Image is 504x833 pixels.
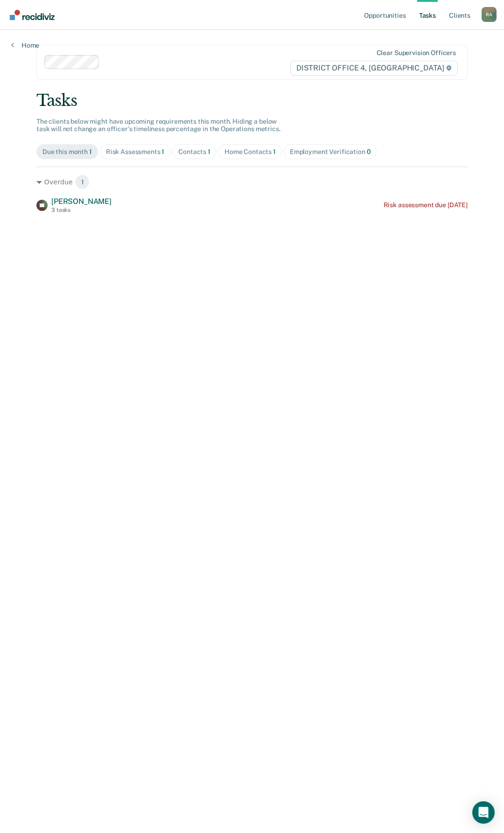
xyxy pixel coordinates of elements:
span: [PERSON_NAME] [51,197,112,206]
div: R A [482,7,497,22]
div: Contacts [178,148,210,156]
span: The clients below might have upcoming requirements this month. Hiding a below task will not chang... [36,118,280,133]
div: Open Intercom Messenger [472,801,495,824]
div: Risk assessment due [DATE] [384,201,468,209]
span: DISTRICT OFFICE 4, [GEOGRAPHIC_DATA] [290,61,458,76]
span: 1 [161,148,164,155]
a: Home [11,41,39,49]
span: 1 [75,175,90,189]
span: 1 [273,148,276,155]
div: Overdue 1 [36,175,468,189]
div: Due this month [42,148,92,156]
button: Profile dropdown button [482,7,497,22]
div: Home Contacts [224,148,276,156]
span: 1 [208,148,210,155]
div: Employment Verification [290,148,371,156]
div: Risk Assessments [106,148,165,156]
div: Clear supervision officers [377,49,456,57]
div: Tasks [36,91,468,110]
span: 1 [89,148,92,155]
span: 0 [367,148,371,155]
img: Recidiviz [10,10,55,20]
div: 3 tasks [51,207,112,213]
